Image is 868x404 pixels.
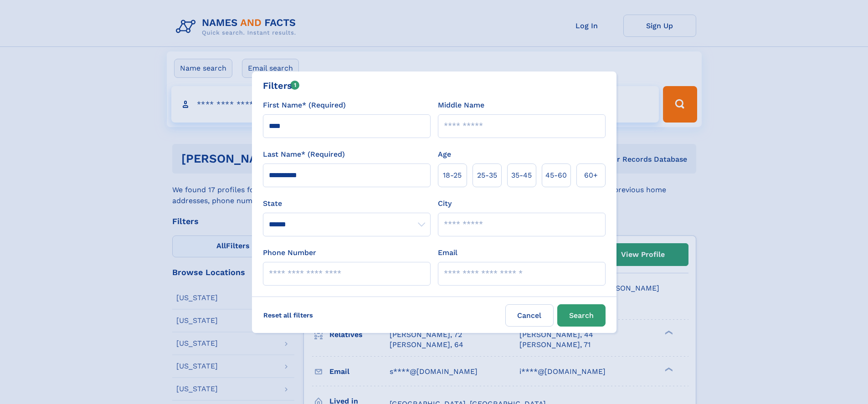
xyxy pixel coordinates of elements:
[584,170,598,181] span: 60+
[438,100,484,111] label: Middle Name
[505,304,554,327] label: Cancel
[438,198,452,209] label: City
[443,170,462,181] span: 18‑25
[438,149,451,160] label: Age
[257,304,319,326] label: Reset all filters
[477,170,497,181] span: 25‑35
[511,170,532,181] span: 35‑45
[263,247,316,258] label: Phone Number
[557,304,606,327] button: Search
[263,149,345,160] label: Last Name* (Required)
[263,100,346,111] label: First Name* (Required)
[545,170,567,181] span: 45‑60
[263,198,431,209] label: State
[438,247,457,258] label: Email
[263,79,300,92] div: Filters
